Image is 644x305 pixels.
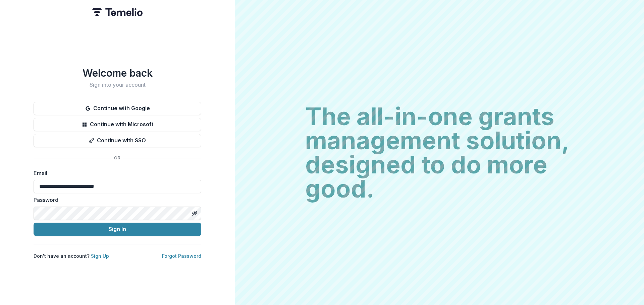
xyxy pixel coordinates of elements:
h1: Welcome back [34,67,201,79]
button: Toggle password visibility [189,208,200,219]
label: Password [34,196,197,204]
img: Temelio [92,8,143,16]
h2: Sign into your account [34,82,201,88]
button: Sign In [34,223,201,236]
label: Email [34,169,197,177]
a: Sign Up [91,253,109,259]
button: Continue with SSO [34,134,201,147]
button: Continue with Microsoft [34,118,201,131]
a: Forgot Password [162,253,201,259]
p: Don't have an account? [34,252,109,259]
button: Continue with Google [34,102,201,115]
